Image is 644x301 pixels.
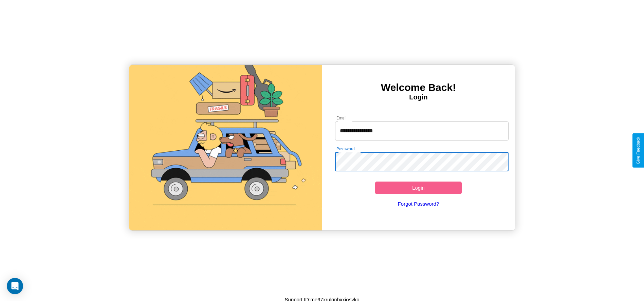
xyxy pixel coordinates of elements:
a: Forgot Password? [332,194,505,213]
h4: Login [322,93,515,101]
img: gif [129,65,322,230]
label: Email [336,115,347,121]
label: Password [336,146,354,152]
div: Open Intercom Messenger [7,278,23,294]
button: Login [375,182,462,194]
h3: Welcome Back! [322,82,515,93]
div: Give Feedback [636,137,641,164]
